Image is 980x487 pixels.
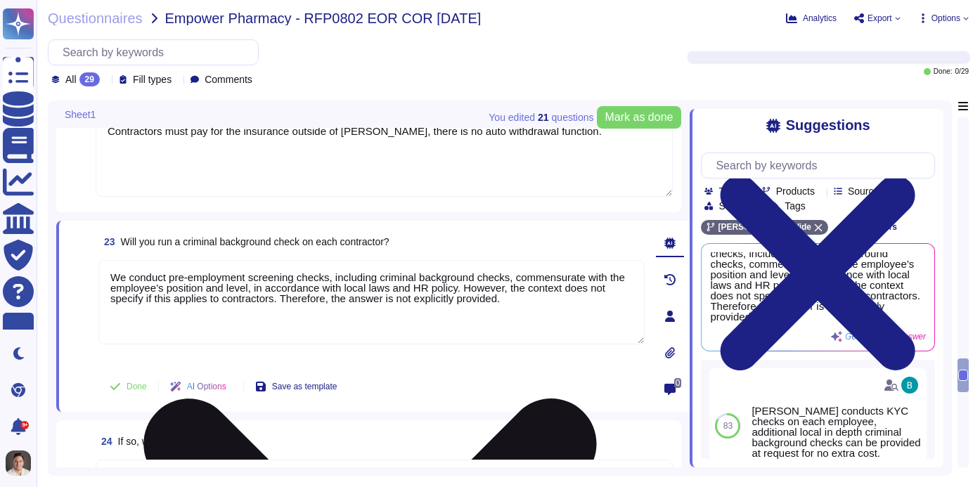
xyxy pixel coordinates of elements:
[165,11,482,25] span: Empower Pharmacy - RFP0802 EOR COR [DATE]
[3,448,41,479] button: user
[538,112,549,122] b: 21
[723,422,733,430] span: 83
[6,450,31,476] img: user
[65,110,96,119] span: Sheet1
[48,11,143,25] span: Questionnaires
[489,112,593,122] span: You edited question s
[786,13,837,24] button: Analytics
[56,40,258,65] input: Search by keywords
[752,405,921,458] div: [PERSON_NAME] conducts KYC checks on each employee, additional local in depth criminal background...
[597,106,682,129] button: Mark as done
[98,237,115,247] span: 23
[65,74,77,84] span: All
[79,72,100,86] div: 29
[709,153,934,178] input: Search by keywords
[98,260,645,344] textarea: We conduct pre-employment screening checks, including criminal background checks, commensurate wi...
[931,14,960,22] span: Options
[205,74,252,84] span: Comments
[674,378,682,388] span: 0
[133,74,172,84] span: Fill types
[934,68,953,75] span: Done:
[96,114,673,197] textarea: Contractors must pay for the insurance outside of [PERSON_NAME], there is no auto withdrawal func...
[605,112,673,123] span: Mark as done
[868,14,892,22] span: Export
[20,421,29,429] div: 9+
[955,68,969,75] span: 0 / 29
[96,436,112,446] span: 24
[121,236,389,247] span: Will you run a criminal background check on each contractor?
[803,14,837,22] span: Analytics
[901,377,918,394] img: user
